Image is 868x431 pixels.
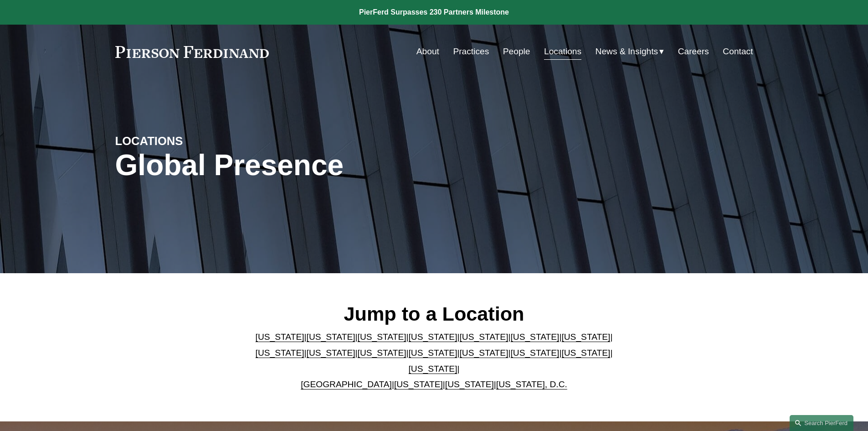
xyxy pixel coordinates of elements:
a: Careers [678,43,709,60]
a: folder dropdown [596,43,664,60]
a: [US_STATE] [307,348,355,358]
p: | | | | | | | | | | | | | | | | | | [248,329,620,392]
a: Practices [453,43,489,60]
h4: LOCATIONS [115,134,275,148]
a: People [503,43,530,60]
a: [US_STATE] [561,332,610,342]
span: News & Insights [596,44,658,60]
a: [US_STATE], D.C. [496,379,567,389]
a: [US_STATE] [394,379,443,389]
a: [US_STATE] [409,348,457,358]
a: [US_STATE] [409,364,457,374]
a: [GEOGRAPHIC_DATA] [301,379,392,389]
h1: Global Presence [115,149,540,182]
a: [US_STATE] [510,348,559,358]
a: [US_STATE] [358,332,406,342]
a: About [416,43,439,60]
a: [US_STATE] [358,348,406,358]
a: [US_STATE] [256,332,304,342]
h2: Jump to a Location [248,302,620,326]
a: [US_STATE] [445,379,494,389]
a: [US_STATE] [510,332,559,342]
a: [US_STATE] [561,348,610,358]
a: [US_STATE] [409,332,457,342]
a: [US_STATE] [256,348,304,358]
a: Contact [723,43,753,60]
a: Locations [544,43,581,60]
a: [US_STATE] [459,348,508,358]
a: Search this site [790,415,853,431]
a: [US_STATE] [307,332,355,342]
a: [US_STATE] [459,332,508,342]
